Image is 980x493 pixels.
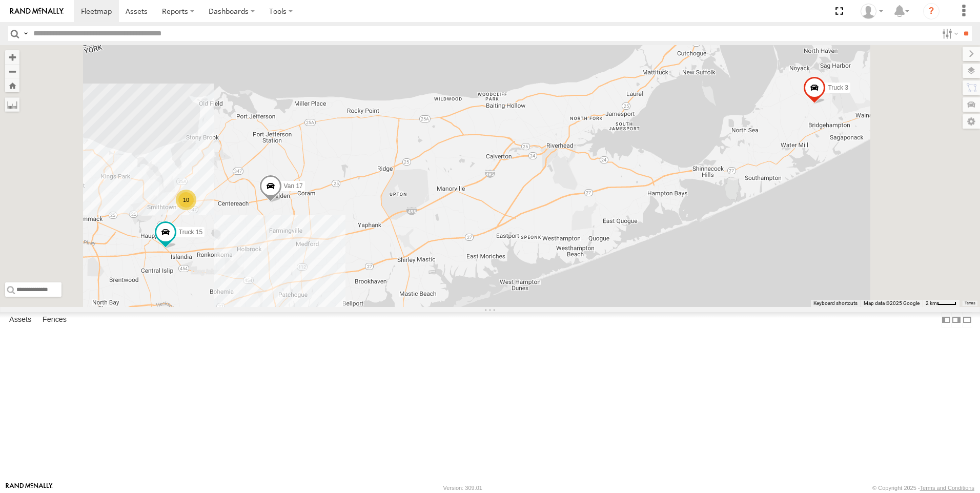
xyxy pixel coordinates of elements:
[443,485,482,491] div: Version: 309.01
[926,300,937,306] span: 2 km
[10,8,64,15] img: rand-logo.svg
[962,312,972,327] label: Hide Summary Table
[179,229,202,236] span: Truck 15
[5,64,19,78] button: Zoom out
[941,312,951,327] label: Dock Summary Table to the Left
[4,313,36,327] label: Assets
[5,78,19,92] button: Zoom Home
[965,301,975,305] a: Terms (opens in new tab)
[176,190,196,210] div: 10
[284,182,303,189] span: Van 17
[857,4,887,19] div: Barbara Muller
[963,114,980,129] label: Map Settings
[864,300,920,306] span: Map data ©2025 Google
[37,313,72,327] label: Fences
[6,483,53,493] a: Visit our Website
[813,300,857,307] button: Keyboard shortcuts
[938,26,960,41] label: Search Filter Options
[828,84,848,91] span: Truck 3
[923,300,959,307] button: Map Scale: 2 km per 34 pixels
[5,50,19,64] button: Zoom in
[5,97,19,112] label: Measure
[920,485,974,491] a: Terms and Conditions
[923,3,940,19] i: ?
[872,485,974,491] div: © Copyright 2025 -
[951,312,962,327] label: Dock Summary Table to the Right
[22,26,30,41] label: Search Query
